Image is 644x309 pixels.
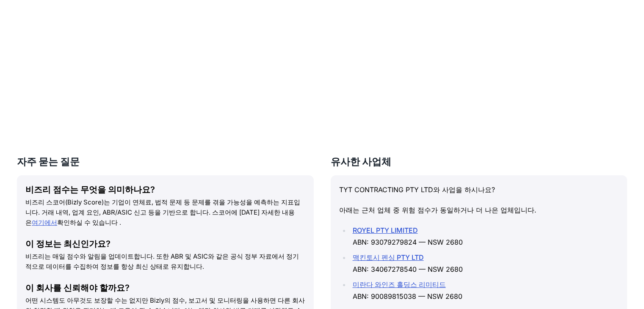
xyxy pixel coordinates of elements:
[353,253,424,262] a: 맥킨토시 펜싱 PTY LTD
[17,156,80,168] font: 자주 묻는 질문
[353,226,418,235] a: ROYEL PTY LIMITED
[339,185,495,194] font: TYT CONTRACTING PTY LTD와 사업을 하시나요?
[353,238,463,246] font: ABN: 93079279824 — NSW 2680
[353,265,463,273] font: ABN: 34067278540 — NSW 2680
[25,239,111,249] font: 이 정보는 최신인가요?
[25,252,299,270] font: 비즈리는 매일 점수와 알림을 업데이트합니다. 또한 ABR 및 ASIC와 같은 공식 정부 자료에서 정기적으로 데이터를 수집하여 정보를 항상 최신 상태로 유지합니다.
[57,218,121,226] font: 확인하실 수 있습니다 .
[25,283,130,293] font: 이 회사를 신뢰해야 할까요?
[25,198,300,226] font: 비즈리 스코어(Bizly Score)는 기업이 연체료, 법적 문제 등 문제를 겪을 가능성을 예측하는 지표입니다. 거래 내역, 업계 요인, ABR/ASIC 신고 등을 기반으로 ...
[331,156,391,168] font: 유사한 사업체
[32,218,57,226] a: 여기에서
[353,280,446,289] a: 미란다 와인즈 홀딩스 리미티드
[353,292,462,301] font: ABN: 90089815038 — NSW 2680
[25,185,155,195] font: 비즈리 점수는 무엇을 의미하나요?
[339,206,536,214] font: 아래는 근처 업체 중 위험 점수가 동일하거나 더 나은 업체입니다.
